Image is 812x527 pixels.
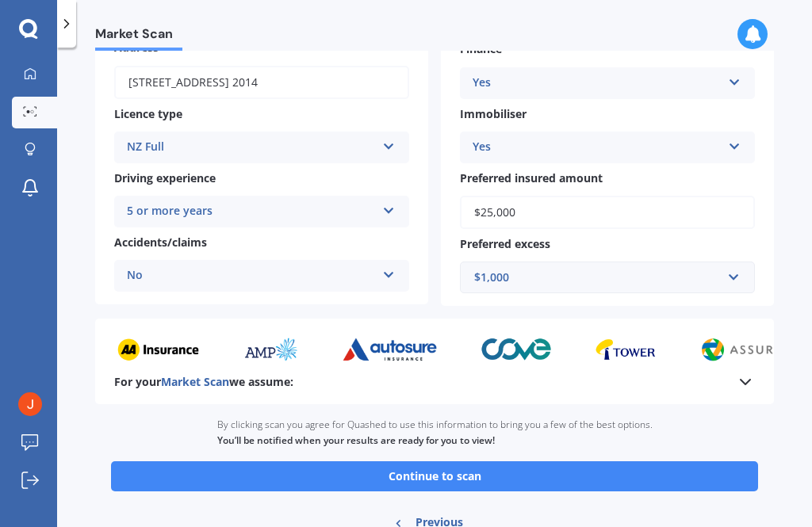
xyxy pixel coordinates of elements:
div: Yes [473,138,722,157]
span: Licence type [114,106,182,121]
b: For your we assume: [114,374,293,390]
img: ACg8ocJAWtxObAxD_SBahUjrsixGotjeAHKOLbSbUO4L8tGENlSpKw=s96-c [18,392,42,416]
span: Immobiliser [460,106,527,121]
img: aa_sm.webp [117,338,199,361]
div: No [127,266,376,285]
div: Yes [473,74,722,93]
button: Continue to scan [111,461,758,491]
span: Accidents/claims [114,235,207,250]
span: Preferred insured amount [460,170,603,185]
img: autosure_sm.webp [342,338,439,361]
img: cove_sm.webp [481,338,552,361]
div: 5 or more years [127,202,376,221]
img: amp_sm.png [242,338,299,361]
span: Finance [460,42,502,57]
span: Market Scan [95,26,182,48]
div: $1,000 [474,269,722,286]
img: assurant_sm.webp [699,338,812,361]
div: NZ Full [127,138,376,157]
b: You’ll be notified when your results are ready for you to view! [217,433,495,447]
span: Driving experience [114,170,216,185]
span: Market Scan [161,374,229,389]
span: Address [114,40,159,55]
img: tower_sm.png [595,338,656,361]
div: By clicking scan you agree for Quashed to use this information to bring you a few of the best opt... [217,404,653,461]
span: Preferred excess [460,236,550,251]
